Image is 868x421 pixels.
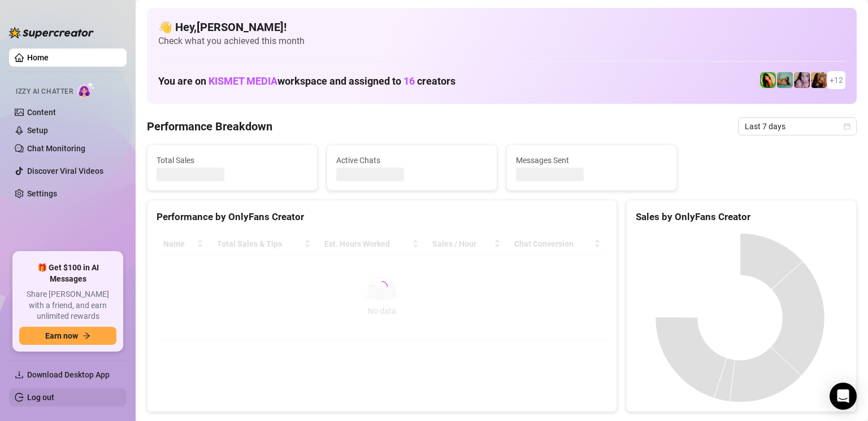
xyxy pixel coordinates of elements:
span: Earn now [45,331,78,340]
a: Setup [27,126,48,135]
a: Log out [27,393,54,402]
img: logo-BBDzfeDw.svg [9,27,94,38]
a: Home [27,53,49,62]
span: arrow-right [83,332,90,340]
h4: Performance Breakdown [147,119,272,134]
span: Total Sales [157,154,308,166]
h4: 👋 Hey, [PERSON_NAME] ! [158,19,845,35]
span: loading [376,281,388,292]
a: Settings [27,189,57,198]
button: Earn nowarrow-right [19,327,116,345]
span: Izzy AI Chatter [16,86,73,97]
img: Boo VIP [777,72,793,88]
a: Chat Monitoring [27,144,85,153]
span: Download Desktop App [27,370,110,379]
img: AI Chatter [77,82,95,98]
div: Performance by OnlyFans Creator [157,209,607,225]
span: Messages Sent [516,154,667,166]
a: Content [27,108,56,117]
span: + 12 [830,74,843,86]
span: calendar [844,123,850,130]
a: Discover Viral Videos [27,166,103,176]
span: KISMET MEDIA [209,75,277,87]
img: Jade [760,72,776,88]
span: 16 [403,75,415,87]
span: Share [PERSON_NAME] with a friend, and earn unlimited rewards [19,289,116,322]
span: download [15,370,24,379]
img: Lea [794,72,810,88]
div: Open Intercom Messenger [830,383,857,410]
img: Lucy [811,72,827,88]
span: Check what you achieved this month [158,35,845,47]
span: 🎁 Get $100 in AI Messages [19,262,116,284]
div: Sales by OnlyFans Creator [636,209,847,225]
h1: You are on workspace and assigned to creators [158,75,455,87]
span: Active Chats [336,154,488,166]
span: Last 7 days [745,118,850,135]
